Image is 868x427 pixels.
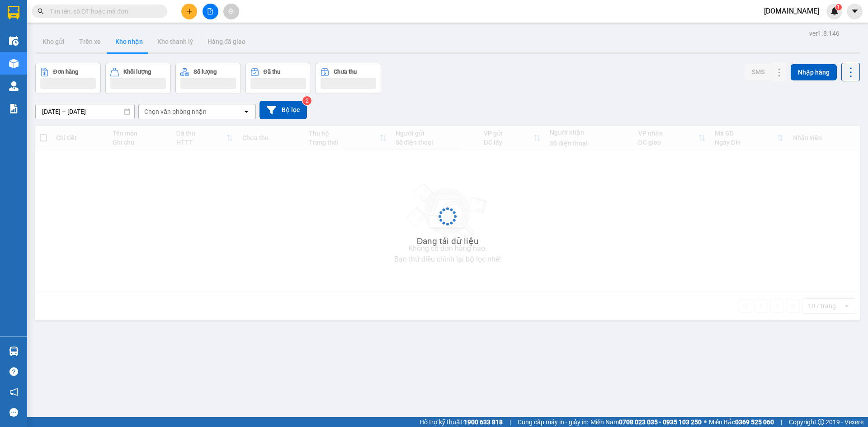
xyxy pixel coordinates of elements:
span: 1 [837,4,840,10]
span: | [781,417,782,427]
div: Đang tải dữ liệu [417,235,479,248]
div: Đơn hàng [53,69,78,75]
span: caret-down [851,7,859,15]
button: aim [223,4,239,19]
span: | [509,417,511,427]
button: Khối lượng [105,63,171,94]
span: plus [186,8,193,14]
span: [DOMAIN_NAME] [757,5,826,17]
span: Miền Nam [590,417,702,427]
span: aim [228,8,234,14]
strong: 0708 023 035 - 0935 103 250 [619,418,702,426]
span: copyright [818,419,824,425]
button: file-add [203,4,218,19]
span: Miền Bắc [709,417,774,427]
button: Trên xe [72,31,108,52]
button: Nhập hàng [791,64,837,80]
button: plus [181,4,197,19]
input: Select a date range. [36,104,134,119]
button: Chưa thu [316,63,381,94]
button: Đã thu [245,63,311,94]
img: warehouse-icon [9,81,19,91]
span: ⚪️ [704,420,707,424]
strong: 1900 633 818 [464,418,503,426]
img: icon-new-feature [830,7,839,15]
span: question-circle [9,367,18,376]
img: warehouse-icon [9,36,19,46]
div: Số lượng [193,69,217,75]
button: SMS [745,64,772,80]
strong: 0369 525 060 [735,418,774,426]
span: Cung cấp máy in - giấy in: [518,417,588,427]
div: Chưa thu [334,69,357,75]
img: solution-icon [9,104,19,113]
div: ver 1.8.146 [809,28,840,38]
span: search [38,8,44,14]
span: notification [9,388,18,396]
img: warehouse-icon [9,347,19,356]
button: Số lượng [175,63,241,94]
button: caret-down [847,4,863,19]
img: warehouse-icon [9,59,19,68]
svg: open [243,108,250,115]
div: Chọn văn phòng nhận [144,107,207,116]
div: Đã thu [264,69,280,75]
sup: 2 [302,96,311,105]
input: Tìm tên, số ĐT hoặc mã đơn [50,6,156,16]
span: message [9,408,18,417]
button: Kho nhận [108,31,150,52]
span: file-add [207,8,213,14]
img: logo-vxr [8,6,19,19]
div: Khối lượng [123,69,151,75]
button: Đơn hàng [35,63,101,94]
sup: 1 [835,4,842,10]
button: Kho thanh lý [150,31,200,52]
button: Kho gửi [35,31,72,52]
span: Hỗ trợ kỹ thuật: [420,417,503,427]
button: Hàng đã giao [200,31,253,52]
button: Bộ lọc [259,101,307,119]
